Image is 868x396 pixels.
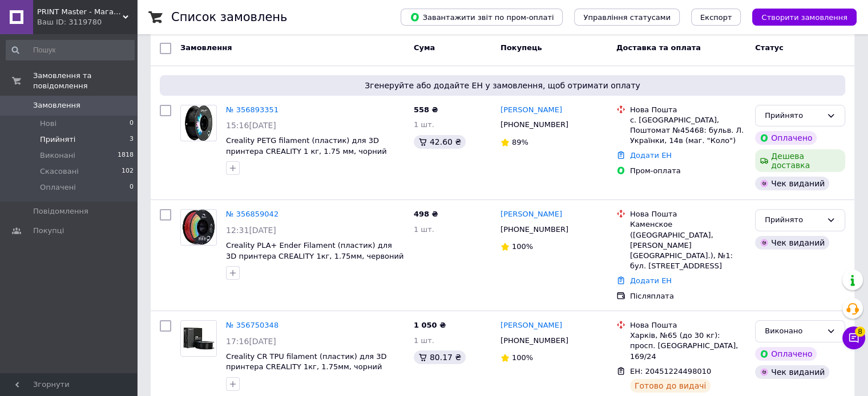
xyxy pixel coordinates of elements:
[755,236,829,250] div: Чек виданий
[498,333,571,348] div: [PHONE_NUMBER]
[181,321,216,356] img: Фото товару
[630,330,746,362] div: Харків, №65 (до 30 кг): просп. [GEOGRAPHIC_DATA], 169/24
[500,209,562,220] a: [PERSON_NAME]
[226,321,278,329] a: № 356750348
[226,226,276,235] span: 12:31[DATE]
[630,367,711,375] span: ЕН: 20451224498010
[630,320,746,330] div: Нова Пошта
[40,119,56,129] span: Нові
[630,276,672,285] a: Додати ЕН
[33,226,64,236] span: Покупці
[180,43,232,52] span: Замовлення
[414,350,466,364] div: 80.17 ₴
[855,326,865,337] span: 8
[226,121,276,130] span: 15:16[DATE]
[180,105,217,141] a: Фото товару
[752,9,857,26] button: Створити замовлення
[122,166,134,177] span: 102
[500,105,562,116] a: [PERSON_NAME]
[226,337,276,346] span: 17:16[DATE]
[118,150,134,161] span: 1818
[180,320,217,357] a: Фото товару
[40,150,75,161] span: Виконані
[37,7,123,17] span: PRINT Master - Магазин філаменту (пластику) для 3Д принтерів, оптичних систем зв'язку та спецтехніки
[755,43,784,52] span: Статус
[185,105,213,141] img: Фото товару
[512,353,533,362] span: 100%
[755,149,845,172] div: Дешева доставка
[40,166,79,177] span: Скасовані
[33,71,137,91] span: Замовлення та повідомлення
[226,352,386,371] a: Creality CR TPU filament (пластик) для 3D принтера CREALITY 1кг, 1.75мм, чорний
[410,12,554,22] span: Завантажити звіт по пром-оплаті
[180,209,217,246] a: Фото товару
[630,151,672,160] a: Додати ЕН
[755,131,817,145] div: Оплачено
[401,9,563,26] button: Завантажити звіт по пром-оплаті
[755,365,829,379] div: Чек виданий
[498,117,571,132] div: [PHONE_NUMBER]
[40,182,76,193] span: Оплачені
[630,115,746,146] div: с. [GEOGRAPHIC_DATA], Поштомат №45468: бульв. Л. Українки, 14в (маг. "Коло")
[765,214,822,226] div: Прийнято
[741,13,857,21] a: Створити замовлення
[512,242,533,251] span: 100%
[691,9,741,26] button: Експорт
[33,206,88,217] span: Повідомлення
[616,43,701,52] span: Доставка та оплата
[414,336,434,345] span: 1 шт.
[414,135,466,149] div: 42.60 ₴
[171,10,287,24] h1: Список замовлень
[226,105,278,114] a: № 356893351
[226,210,278,218] a: № 356859042
[33,100,80,111] span: Замовлення
[414,43,435,52] span: Cума
[414,120,434,129] span: 1 шт.
[164,80,841,91] span: Згенеруйте або додайте ЕН у замовлення, щоб отримати оплату
[414,105,438,114] span: 558 ₴
[500,43,542,52] span: Покупець
[6,40,135,60] input: Пошук
[630,379,711,393] div: Готово до видачі
[414,225,434,234] span: 1 шт.
[630,291,746,301] div: Післяплата
[630,105,746,115] div: Нова Пошта
[630,209,746,219] div: Нова Пошта
[40,134,75,145] span: Прийняті
[761,13,847,22] span: Створити замовлення
[765,325,822,337] div: Виконано
[181,210,216,245] img: Фото товару
[630,219,746,271] div: Каменское ([GEOGRAPHIC_DATA], [PERSON_NAME][GEOGRAPHIC_DATA].), №1: бул. [STREET_ADDRESS]
[414,321,446,329] span: 1 050 ₴
[500,320,562,331] a: [PERSON_NAME]
[755,177,829,190] div: Чек виданий
[765,110,822,122] div: Прийнято
[583,13,671,22] span: Управління статусами
[842,326,865,349] button: Чат з покупцем8
[130,119,134,129] span: 0
[755,347,817,361] div: Оплачено
[512,138,528,146] span: 89%
[498,222,571,237] div: [PHONE_NUMBER]
[630,166,746,176] div: Пром-оплата
[226,241,403,260] a: Creality PLA+ Ender Filament (пластик) для 3D принтера CREALITY 1кг, 1.75мм, червоний
[414,210,438,218] span: 498 ₴
[130,134,134,145] span: 3
[226,136,387,156] a: Creality PETG filament (пластик) для 3D принтера CREALITY 1 кг, 1.75 мм, чорний
[130,182,134,193] span: 0
[37,17,137,27] div: Ваш ID: 3119780
[700,13,732,22] span: Експорт
[574,9,680,26] button: Управління статусами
